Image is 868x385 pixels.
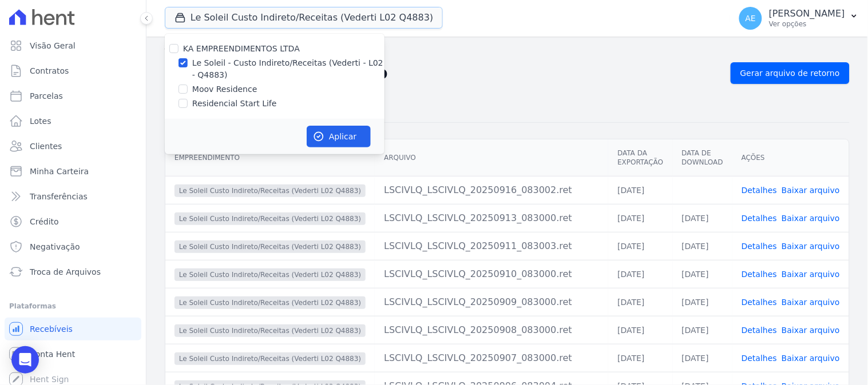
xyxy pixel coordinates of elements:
td: [DATE] [673,260,732,288]
span: Recebíveis [30,323,73,335]
div: Open Intercom Messenger [11,346,39,374]
td: [DATE] [608,344,672,372]
a: Lotes [5,110,141,133]
a: Detalhes [742,354,777,363]
span: Lotes [30,115,51,127]
a: Detalhes [742,270,777,279]
h2: Exportações de Retorno [165,63,722,83]
div: LSCIVLQ_LSCIVLQ_20250908_083000.ret [384,323,599,337]
span: Conta Hent [30,348,75,360]
td: [DATE] [608,288,672,316]
label: Le Soleil - Custo Indireto/Receitas (Vederti - L02 - Q4883) [192,57,385,81]
span: Le Soleil Custo Indireto/Receitas (Vederti L02 Q4883) [175,185,366,197]
span: AE [746,14,756,22]
span: Visão Geral [30,40,76,51]
td: [DATE] [673,316,732,344]
div: Plataformas [9,299,137,313]
a: Detalhes [742,214,777,223]
button: Aplicar [307,126,371,147]
div: LSCIVLQ_LSCIVLQ_20250911_083003.ret [384,239,599,253]
span: Transferências [30,191,88,202]
span: Le Soleil Custo Indireto/Receitas (Vederti L02 Q4883) [175,212,366,225]
label: KA EMPREENDIMENTOS LTDA [183,44,300,53]
a: Recebíveis [5,318,141,340]
p: [PERSON_NAME] [769,8,845,19]
td: [DATE] [608,176,672,204]
th: Empreendimento [165,139,375,177]
a: Transferências [5,185,141,208]
span: Le Soleil Custo Indireto/Receitas (Vederti L02 Q4883) [175,296,366,309]
a: Detalhes [742,242,777,251]
span: Le Soleil Custo Indireto/Receitas (Vederti L02 Q4883) [175,352,366,365]
span: Gerar arquivo de retorno [740,67,840,79]
a: Baixar arquivo [782,186,840,195]
div: LSCIVLQ_LSCIVLQ_20250909_083000.ret [384,295,599,309]
th: Data da Exportação [608,139,672,177]
td: [DATE] [608,260,672,288]
a: Baixar arquivo [782,354,840,363]
a: Troca de Arquivos [5,260,141,283]
a: Conta Hent [5,343,141,366]
nav: Breadcrumb [165,46,850,58]
div: LSCIVLQ_LSCIVLQ_20250916_083002.ret [384,183,599,197]
a: Gerar arquivo de retorno [731,62,850,84]
td: [DATE] [608,204,672,232]
span: Parcelas [30,90,63,102]
span: Negativação [30,241,80,252]
span: Le Soleil Custo Indireto/Receitas (Vederti L02 Q4883) [175,324,366,337]
a: Baixar arquivo [782,242,840,251]
td: [DATE] [608,232,672,260]
span: Clientes [30,141,62,152]
span: Le Soleil Custo Indireto/Receitas (Vederti L02 Q4883) [175,240,366,253]
a: Detalhes [742,326,777,335]
span: Troca de Arquivos [30,266,101,278]
a: Baixar arquivo [782,214,840,223]
td: [DATE] [673,204,732,232]
a: Parcelas [5,85,141,107]
th: Arquivo [375,139,608,177]
a: Baixar arquivo [782,270,840,279]
a: Baixar arquivo [782,326,840,335]
span: Le Soleil Custo Indireto/Receitas (Vederti L02 Q4883) [175,268,366,281]
label: Residencial Start Life [192,98,277,110]
button: Le Soleil Custo Indireto/Receitas (Vederti L02 Q4883) [165,7,443,29]
a: Minha Carteira [5,160,141,183]
a: Baixar arquivo [782,298,840,307]
a: Contratos [5,59,141,82]
th: Data de Download [673,139,732,177]
label: Moov Residence [192,83,257,95]
div: LSCIVLQ_LSCIVLQ_20250910_083000.ret [384,267,599,281]
a: Detalhes [742,186,777,195]
a: Crédito [5,210,141,233]
th: Ações [732,139,849,177]
td: [DATE] [673,232,732,260]
span: Crédito [30,216,59,227]
a: Negativação [5,235,141,258]
a: Detalhes [742,298,777,307]
p: Ver opções [769,19,845,29]
a: Visão Geral [5,34,141,57]
div: LSCIVLQ_LSCIVLQ_20250913_083000.ret [384,211,599,225]
span: Minha Carteira [30,166,89,177]
td: [DATE] [673,344,732,372]
span: Contratos [30,65,69,77]
td: [DATE] [608,316,672,344]
button: AE [PERSON_NAME] Ver opções [730,2,868,34]
a: Clientes [5,135,141,158]
div: LSCIVLQ_LSCIVLQ_20250907_083000.ret [384,351,599,365]
td: [DATE] [673,288,732,316]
